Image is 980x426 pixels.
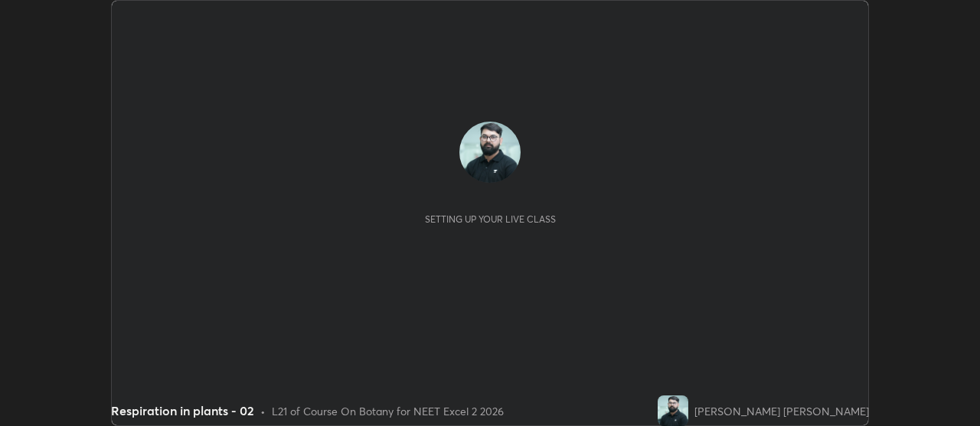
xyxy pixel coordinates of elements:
[272,403,504,419] div: L21 of Course On Botany for NEET Excel 2 2026
[111,402,254,420] div: Respiration in plants - 02
[459,122,521,183] img: 962a5ef9ae1549bc87716ea8f1eb62b1.jpg
[260,403,266,419] div: •
[694,403,869,419] div: [PERSON_NAME] [PERSON_NAME]
[425,213,556,225] div: Setting up your live class
[658,395,688,426] img: 962a5ef9ae1549bc87716ea8f1eb62b1.jpg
